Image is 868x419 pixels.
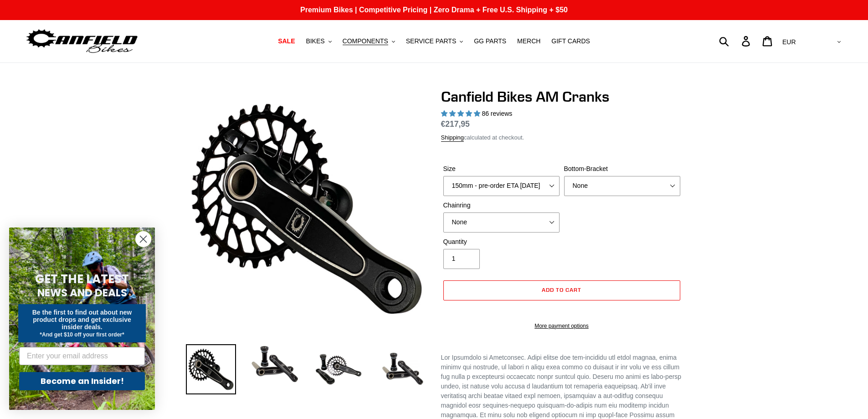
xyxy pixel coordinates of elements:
a: Shipping [441,134,464,142]
span: *And get $10 off your first order* [40,331,124,338]
input: Enter your email address [19,347,145,365]
a: GG PARTS [469,35,511,47]
span: 86 reviews [482,110,512,117]
span: SERVICE PARTS [406,37,456,45]
label: Quantity [443,237,560,247]
span: 4.97 stars [441,110,482,117]
img: Load image into Gallery viewer, Canfield Cranks [250,344,300,384]
button: SERVICE PARTS [401,35,467,47]
img: Load image into Gallery viewer, CANFIELD-AM_DH-CRANKS [377,344,427,394]
span: BIKES [306,37,324,45]
span: GET THE LATEST [35,271,129,287]
button: Become an Insider! [19,372,145,390]
h1: Canfield Bikes AM Cranks [441,88,683,105]
a: MERCH [513,35,545,47]
button: Add to cart [443,280,680,300]
span: €217,95 [441,119,470,129]
label: Size [443,164,560,174]
img: Canfield Bikes [25,27,139,56]
a: More payment options [443,322,680,330]
label: Chainring [443,201,560,210]
span: COMPONENTS [343,37,388,45]
span: NEWS AND DEALS [37,285,127,300]
div: calculated at checkout. [441,133,683,142]
span: GIFT CARDS [551,37,590,45]
button: BIKES [301,35,336,47]
img: Load image into Gallery viewer, Canfield Bikes AM Cranks [313,344,364,394]
input: Search [724,31,747,51]
button: COMPONENTS [338,35,400,47]
a: SALE [273,35,299,47]
span: Be the first to find out about new product drops and get exclusive insider deals. [32,309,132,331]
label: Bottom-Bracket [564,164,680,174]
span: Add to cart [542,286,581,293]
span: GG PARTS [474,37,506,45]
a: GIFT CARDS [547,35,595,47]
span: SALE [278,37,295,45]
button: Close dialog [135,231,151,247]
span: MERCH [517,37,540,45]
img: Load image into Gallery viewer, Canfield Bikes AM Cranks [186,344,236,394]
